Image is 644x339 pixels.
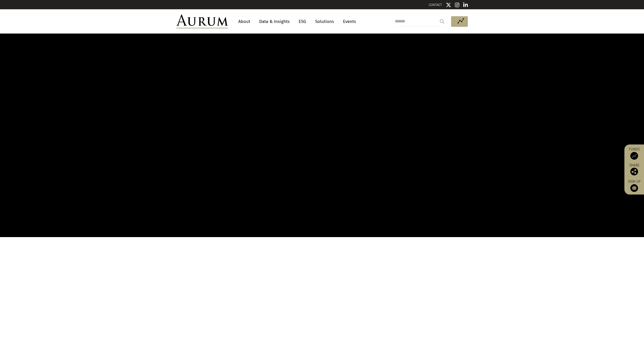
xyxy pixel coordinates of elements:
[627,164,641,175] div: Share
[437,16,447,27] input: Submit
[627,147,641,160] a: Funds
[455,2,460,7] img: Instagram icon
[630,168,638,175] img: Share this post
[429,3,442,7] a: CONTACT
[340,17,356,26] a: Events
[463,2,468,7] img: Linkedin icon
[446,2,451,7] img: Twitter icon
[627,179,641,192] a: Sign up
[236,17,253,26] a: About
[176,14,228,28] img: Aurum
[630,152,638,160] img: Access Funds
[257,17,292,26] a: Data & Insights
[296,17,309,26] a: ESG
[313,17,337,26] a: Solutions
[630,184,638,192] img: Sign up to our newsletter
